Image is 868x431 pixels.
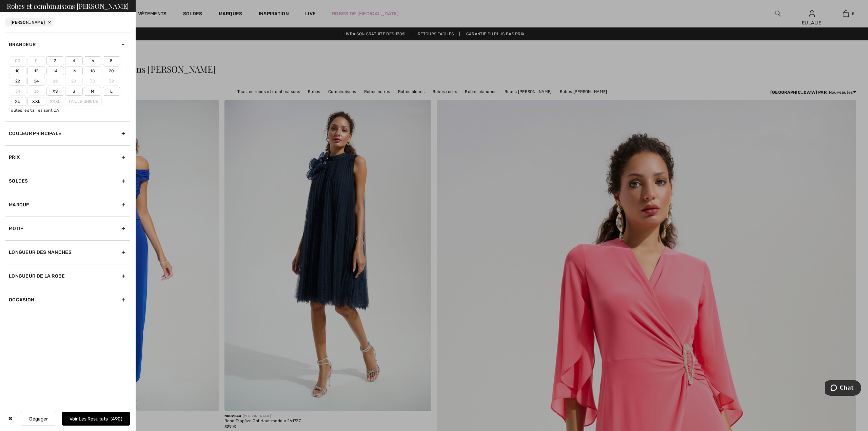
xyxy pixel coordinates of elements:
div: Occasion [5,288,130,312]
div: Prix [5,145,130,169]
div: Motif [5,217,130,240]
label: 16 [65,67,83,75]
label: S [65,87,83,96]
span: 490 [111,416,122,422]
div: Longueur de la robe [5,264,130,288]
label: 0 [27,56,45,65]
label: 26 [46,77,64,86]
label: 6 [84,56,101,65]
div: ✖ [5,412,15,426]
div: Longueur des manches [5,240,130,264]
label: Xl [9,97,26,106]
label: 12 [27,67,45,75]
label: M [84,87,101,96]
label: 8 [103,56,120,65]
div: [PERSON_NAME] [5,18,53,26]
label: 18 [84,67,101,75]
label: 36 [27,87,45,96]
label: 24 [27,77,45,86]
div: Couleur Principale [5,121,130,145]
label: 4 [65,56,83,65]
iframe: Ouvre un widget dans lequel vous pouvez chatter avec l’un de nos agents [825,380,861,397]
label: 00 [9,56,26,65]
div: Marque [5,193,130,217]
label: 32 [103,77,120,86]
label: L [103,87,120,96]
label: 28 [65,77,83,86]
label: 34 [9,87,26,96]
button: Voir les resultats490 [62,412,130,426]
button: Dégager [21,412,56,426]
div: Soldes [5,169,130,193]
label: 30 [84,77,101,86]
label: 22 [9,77,26,86]
label: 20 [103,67,120,75]
div: Toutes les tailles sont CA [9,107,130,113]
div: Grandeur [5,33,130,56]
label: 14 [46,67,64,75]
label: Taille Unique [65,97,102,106]
label: Xxxl [46,97,64,106]
label: 2 [46,56,64,65]
label: Xs [46,87,64,96]
label: Xxl [27,97,45,106]
label: 10 [9,67,26,75]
